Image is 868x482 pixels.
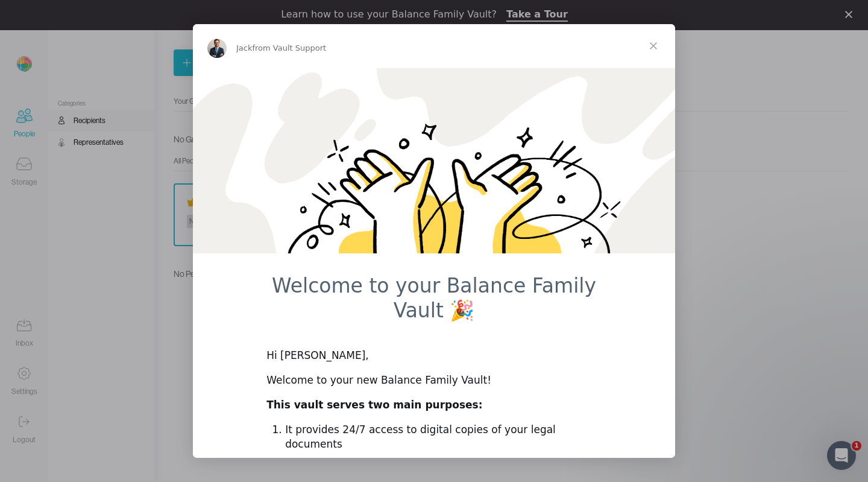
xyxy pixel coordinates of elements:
span: from Vault Support [252,43,326,52]
div: Welcome to your new Balance Family Vault! [266,373,602,388]
span: Jack [236,43,252,52]
h1: Welcome to your Balance Family Vault 🎉 [266,274,602,331]
div: Hi [PERSON_NAME], [266,349,602,363]
div: Learn how to use your Balance Family Vault? [281,8,497,21]
img: Profile image for Jack [207,39,227,58]
a: Take a Tour [506,8,568,22]
li: It provides 24/7 access to digital copies of your legal documents [285,423,602,452]
div: Close [845,11,857,18]
b: This vault serves two main purposes: [266,399,482,411]
span: Close [632,24,675,68]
